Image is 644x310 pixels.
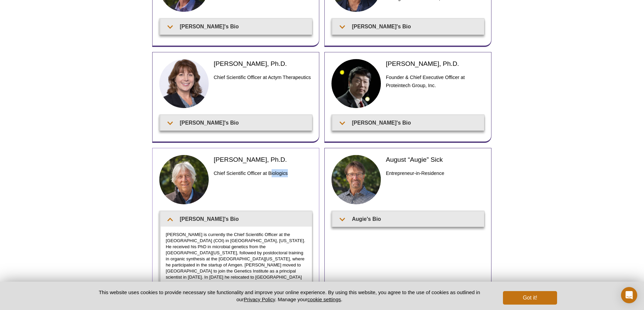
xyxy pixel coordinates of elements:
h3: Chief Scientific Officer at Biologics [214,169,312,177]
summary: Augie's Bio [333,211,484,227]
h2: [PERSON_NAME], Ph.D. [214,155,312,164]
img: Augie Sick headshot [331,155,381,204]
button: cookie settings [307,296,341,302]
p: This website uses cookies to provide necessary site functionality and improve your online experie... [87,289,492,303]
h2: [PERSON_NAME], Ph.D. [386,59,484,68]
img: Marc Nasoff headshot [159,155,209,204]
h2: August “Augie” Sick [386,155,484,164]
summary: [PERSON_NAME]'s Bio [161,115,312,130]
a: Privacy Policy [244,296,275,302]
h2: [PERSON_NAME], Ph.D. [214,59,312,68]
div: Open Intercom Messenger [621,287,637,303]
img: Mary Janatpour headshot [159,59,209,108]
h3: Entrepreneur-in-Residence [386,169,484,177]
button: Got it! [503,291,557,305]
h3: Chief Scientific Officer at Actym Therapeutics [214,73,312,81]
summary: [PERSON_NAME]'s Bio [161,211,312,227]
img: Jason Li headshot [331,59,381,108]
summary: [PERSON_NAME]'s Bio [333,19,484,34]
summary: [PERSON_NAME]'s Bio [333,115,484,130]
h3: Founder & Chief Executive Officer at Proteintech Group, Inc. [386,73,484,89]
summary: [PERSON_NAME]'s Bio [161,19,312,34]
